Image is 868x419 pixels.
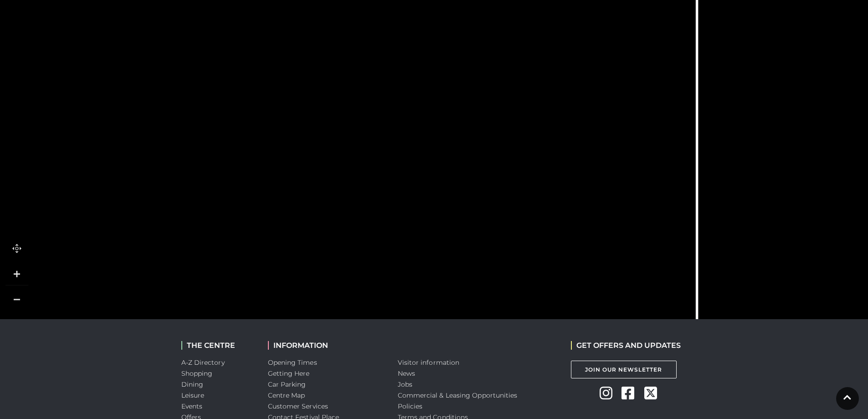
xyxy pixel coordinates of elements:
a: Join Our Newsletter [571,361,677,378]
a: Centre Map [268,391,305,399]
a: Opening Times [268,358,317,367]
a: Customer Services [268,402,329,410]
h2: GET OFFERS AND UPDATES [571,341,681,350]
a: A-Z Directory [181,358,225,367]
h2: THE CENTRE [181,341,254,350]
a: Events [181,402,203,410]
a: Commercial & Leasing Opportunities [398,391,518,399]
a: Jobs [398,380,412,388]
a: Leisure [181,391,205,399]
a: Policies [398,402,423,410]
a: Car Parking [268,380,306,388]
h2: INFORMATION [268,341,384,350]
a: Getting Here [268,369,310,378]
a: Shopping [181,369,213,378]
a: News [398,369,415,378]
a: Dining [181,380,204,388]
a: Visitor information [398,358,460,367]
